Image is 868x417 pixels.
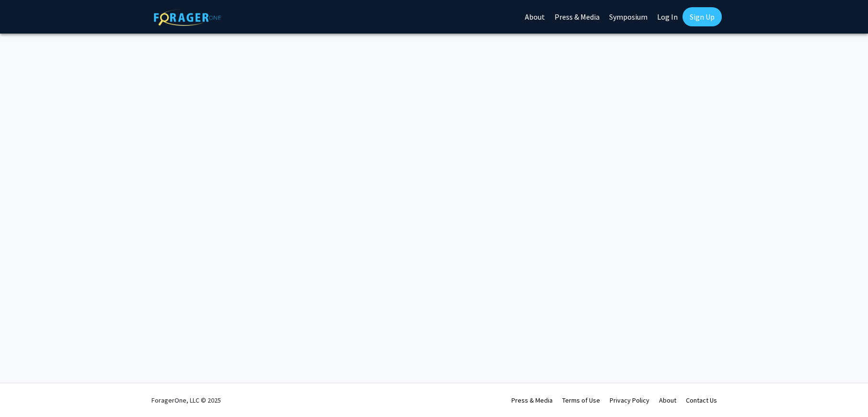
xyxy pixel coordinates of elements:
[511,396,553,405] a: Press & Media
[154,9,221,26] img: ForagerOne Logo
[686,396,717,405] a: Contact Us
[151,383,221,417] div: ForagerOne, LLC © 2025
[610,396,649,405] a: Privacy Policy
[562,396,600,405] a: Terms of Use
[659,396,676,405] a: About
[683,7,722,26] a: Sign Up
